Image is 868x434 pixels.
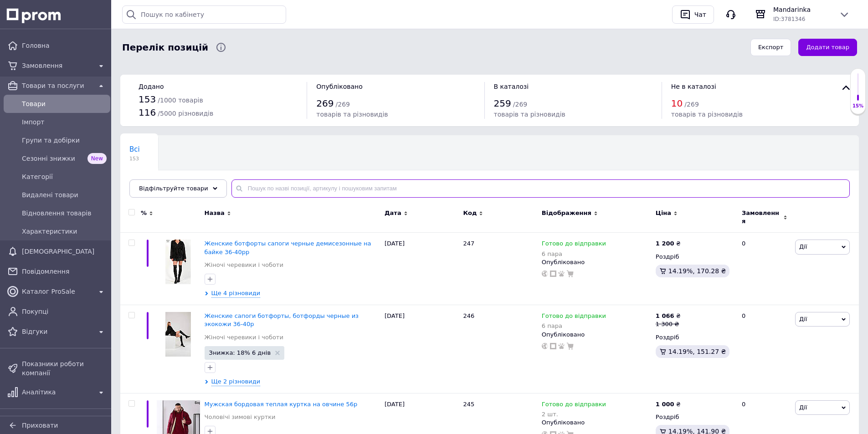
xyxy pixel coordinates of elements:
[22,190,107,199] span: Видалені товари
[205,401,358,408] a: Мужская бордовая теплая куртка на овчине 56р
[22,359,107,378] span: Показники роботи компанії
[22,247,107,256] span: [DEMOGRAPHIC_DATA]
[129,155,140,162] span: 153
[736,233,793,305] div: 0
[22,61,92,70] span: Замовлення
[158,97,203,104] span: / 1000 товарів
[494,98,511,109] span: 259
[693,8,708,21] div: Чат
[205,209,225,217] span: Назва
[122,41,208,54] span: Перелік позицій
[22,117,107,127] span: Імпорт
[799,404,807,411] span: Дії
[542,331,651,339] div: Опубліковано
[656,312,674,319] b: 1 066
[316,111,388,118] span: товарів та різновидів
[668,348,726,355] span: 14.19%, 151.27 ₴
[671,98,683,109] span: 10
[851,103,865,109] div: 15%
[22,307,107,316] span: Покупці
[542,419,651,427] div: Опубліковано
[542,322,606,329] div: 6 пара
[656,240,674,247] b: 1 200
[22,209,107,218] span: Відновлення товарів
[336,101,350,108] span: / 269
[656,333,734,342] div: Роздріб
[205,240,371,255] a: Женские ботфорты сапоги черные демисезонные на байке 36-40рр
[542,411,606,418] div: 2 шт.
[773,5,832,14] span: Mandarinka
[656,312,681,320] div: ₴
[463,401,474,408] span: 245
[205,333,283,342] a: Жіночі черевики і чоботи
[463,209,477,217] span: Код
[211,289,261,298] span: Ще 4 різновиди
[542,312,606,322] span: Готово до відправки
[542,250,606,257] div: 6 пара
[139,94,156,105] span: 153
[22,388,92,397] span: Аналітика
[382,233,461,305] div: [DATE]
[799,316,807,322] span: Дії
[139,83,164,90] span: Додано
[165,312,191,357] img: Женские сапоги ботфорты, ботфорды черные из экокожи 36-40р
[742,209,781,225] span: Замовлення
[165,240,191,284] img: Женские ботфорты сапоги черные демисезонные на байке 36-40рр
[22,172,107,181] span: Категорії
[773,16,805,22] span: ID: 3781346
[385,209,401,217] span: Дата
[799,243,807,250] span: Дії
[22,327,92,336] span: Відгуки
[542,209,591,217] span: Відображення
[205,413,276,421] a: Чоловічі зимові куртки
[22,267,107,276] span: Повідомлення
[122,5,286,24] input: Пошук по кабінету
[798,39,857,56] button: Додати товар
[22,154,84,163] span: Сезонні знижки
[736,305,793,393] div: 0
[129,145,140,153] span: Всі
[668,267,726,275] span: 14.19%, 170.28 ₴
[684,101,699,108] span: / 269
[22,422,58,429] span: Приховати
[22,99,107,108] span: Товари
[656,400,681,408] div: ₴
[656,320,681,328] div: 1 300 ₴
[656,253,734,261] div: Роздріб
[542,258,651,266] div: Опубліковано
[205,312,359,327] a: Женские сапоги ботфорты, ботфорды черные из экокожи 36-40р
[231,179,850,198] input: Пошук по назві позиції, артикулу і пошуковим запитам
[158,110,213,117] span: / 5000 різновидів
[656,401,674,408] b: 1 000
[750,39,791,56] button: Експорт
[205,261,283,269] a: Жіночі черевики і чоботи
[316,83,363,90] span: Опубліковано
[494,83,529,90] span: В каталозі
[542,240,606,250] span: Готово до відправки
[211,378,261,386] span: Ще 2 різновиди
[209,350,271,356] span: Знижка: 18% 6 днів
[22,227,107,236] span: Характеристики
[22,41,107,50] span: Головна
[139,107,156,118] span: 116
[656,240,681,248] div: ₴
[139,185,208,192] span: Відфільтруйте товари
[656,209,671,217] span: Ціна
[316,98,334,109] span: 269
[382,305,461,393] div: [DATE]
[656,413,734,421] div: Роздріб
[22,136,107,145] span: Групи та добірки
[22,81,92,90] span: Товари та послуги
[671,111,743,118] span: товарів та різновидів
[87,153,107,164] span: New
[141,209,147,217] span: %
[463,240,474,247] span: 247
[494,111,565,118] span: товарів та різновидів
[513,101,527,108] span: / 269
[22,287,92,296] span: Каталог ProSale
[542,401,606,410] span: Готово до відправки
[671,83,716,90] span: Не в каталозі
